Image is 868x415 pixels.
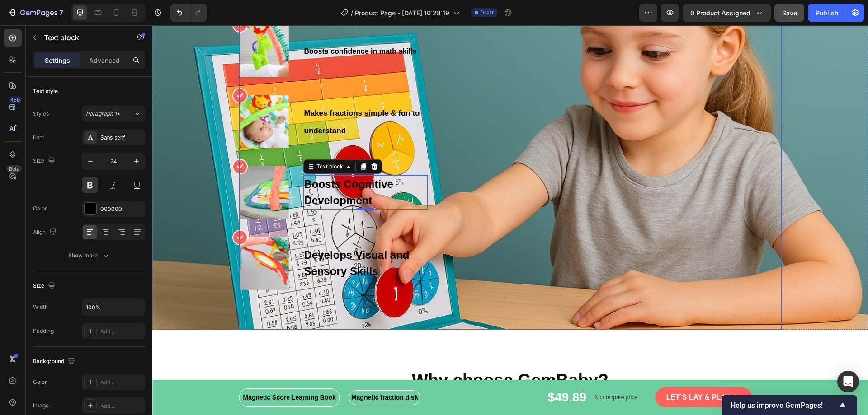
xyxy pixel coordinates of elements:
div: Image [33,401,49,410]
p: Why choose GemBaby? [15,345,700,366]
div: Color [33,205,47,213]
div: Size [33,280,57,292]
span: 0 product assigned [690,8,750,18]
p: Advanced [89,56,120,65]
img: Alt Image [87,70,137,123]
div: Text block [162,137,193,145]
p: Boosts Cognitive Development [152,151,274,183]
button: 7 [4,4,67,22]
div: Let’s lay & play [514,368,578,376]
div: Rich Text Editor. Editing area: main [151,78,275,115]
span: Magnetic fraction disk [197,368,268,377]
input: Auto [82,299,145,315]
span: / [351,8,353,18]
div: Open Intercom Messenger [837,371,859,392]
div: Width [33,303,48,311]
div: Add... [100,402,143,410]
div: Sans-serif [100,134,143,142]
p: Develops Visual and Sensory Skills [152,222,274,254]
button: Publish [808,4,846,22]
span: Draft [480,9,494,17]
div: Color [33,378,47,386]
p: No compare price [442,369,485,375]
div: Font [33,133,44,141]
strong: Boosts confidence in math skills [152,22,264,30]
img: Alt Image [87,212,137,265]
span: Paragraph 1* [86,110,120,118]
div: Publish [816,8,838,18]
p: Settings [45,56,70,65]
div: 000000 [100,205,143,213]
button: Save [774,4,804,22]
button: 0 product assigned [683,4,771,22]
p: Text block [44,32,121,43]
div: Undo/Redo [170,4,207,22]
button: Show survey - Help us improve GemPages! [731,400,848,410]
iframe: Design area [152,25,868,415]
div: Add... [100,327,143,336]
img: Alt Image [87,141,137,194]
p: 7 [59,7,63,18]
div: Background [33,355,77,368]
div: Beta [7,165,22,173]
div: Styles [33,110,49,118]
div: Add... [100,378,143,387]
div: Size [33,155,57,167]
span: Save [782,9,797,17]
div: Show more [68,251,110,260]
div: 450 [9,96,22,103]
span: Product Page - [DATE] 10:28:19 [355,8,449,18]
div: $49.89 [394,362,435,382]
button: Show more [33,247,145,264]
span: Makes fractions simple & fun to understand [152,84,268,110]
button: Paragraph 1* [82,106,145,122]
span: Help us improve GemPages! [731,401,837,410]
div: Rich Text Editor. Editing area: main [151,16,265,35]
div: Padding [33,327,54,335]
div: Text style [33,87,58,95]
div: Align [33,226,58,238]
button: Let’s lay & play [503,362,600,382]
